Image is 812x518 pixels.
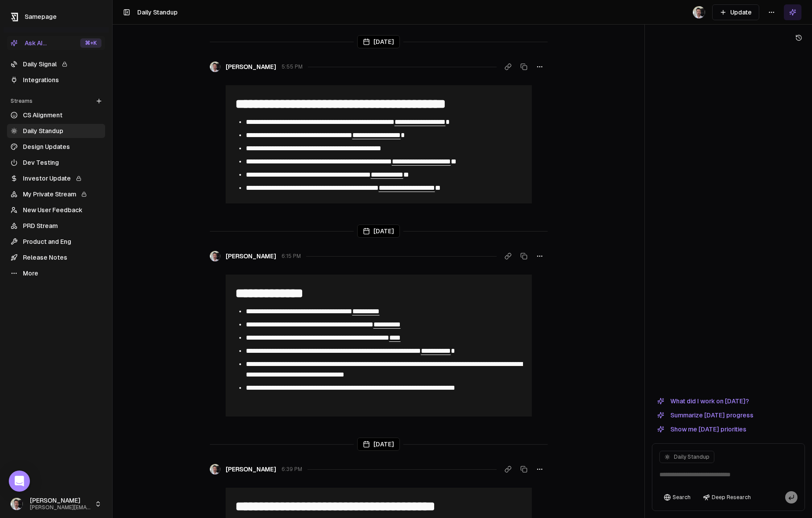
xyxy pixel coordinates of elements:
div: [DATE] [357,35,400,48]
img: _image [210,251,220,261]
a: More [7,266,105,280]
a: Integrations [7,73,105,87]
button: Update [712,4,759,20]
div: [DATE] [357,225,400,238]
div: Ask AI... [11,39,47,47]
span: [PERSON_NAME] [30,497,91,505]
div: ⌘ +K [80,38,102,48]
span: Daily Standup [137,9,178,16]
span: [PERSON_NAME][EMAIL_ADDRESS] [30,504,91,511]
a: Dev Testing [7,156,105,170]
a: CS Alignment [7,108,105,122]
img: _image [11,498,23,510]
a: Investor Update [7,171,105,185]
div: Open Intercom Messenger [9,471,30,492]
button: [PERSON_NAME][PERSON_NAME][EMAIL_ADDRESS] [7,493,105,514]
img: _image [210,62,220,72]
button: Search [659,491,695,504]
a: Daily Standup [7,124,105,138]
a: Daily Signal [7,57,105,71]
div: [DATE] [357,438,400,451]
span: [PERSON_NAME] [226,465,276,474]
a: PRD Stream [7,219,105,233]
a: Product and Eng [7,235,105,249]
a: Release Notes [7,250,105,264]
img: _image [210,464,220,475]
img: _image [693,6,705,18]
span: [PERSON_NAME] [226,252,276,261]
a: New User Feedback [7,203,105,217]
a: My Private Stream [7,187,105,201]
span: 5:55 PM [282,63,303,70]
span: Daily Standup [674,453,710,460]
span: [PERSON_NAME] [226,62,276,71]
a: Design Updates [7,140,105,154]
button: Ask AI...⌘+K [7,36,105,50]
span: 6:39 PM [282,466,302,473]
div: Streams [7,94,105,108]
button: Deep Research [699,491,755,504]
span: 6:15 PM [282,253,301,260]
button: Summarize [DATE] progress [652,410,759,420]
button: Show me [DATE] priorities [652,424,752,435]
span: Samepage [25,13,57,20]
button: What did I work on [DATE]? [652,396,754,406]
